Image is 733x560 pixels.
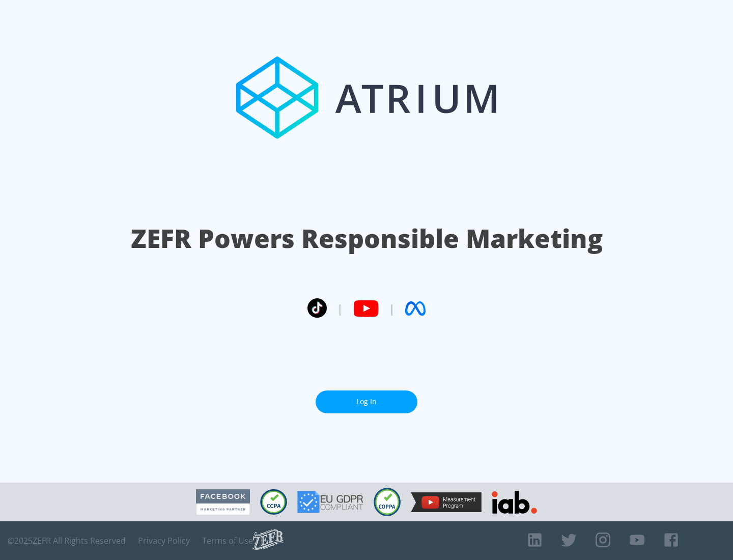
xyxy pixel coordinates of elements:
a: Terms of Use [202,536,253,546]
img: YouTube Measurement Program [411,492,482,512]
img: COPPA Compliant [374,488,401,516]
img: GDPR Compliant [297,491,363,513]
span: | [389,301,395,316]
img: Facebook Marketing Partner [196,489,250,515]
img: IAB [492,491,537,514]
a: Privacy Policy [138,536,190,546]
span: | [337,301,343,316]
img: CCPA Compliant [260,489,287,515]
span: © 2025 ZEFR All Rights Reserved [8,536,126,546]
a: Log In [316,390,417,413]
h1: ZEFR Powers Responsible Marketing [131,221,603,256]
